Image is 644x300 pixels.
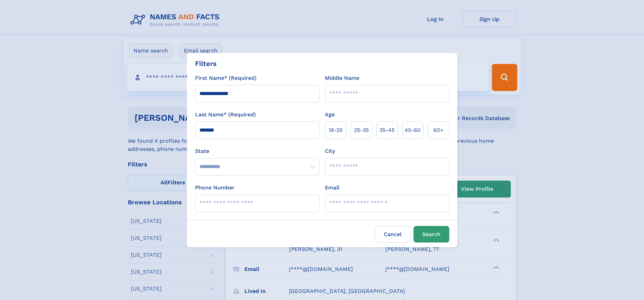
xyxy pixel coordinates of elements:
[379,126,395,134] span: 35‑45
[325,147,335,155] label: City
[195,147,319,155] label: State
[433,126,444,134] span: 60+
[325,111,335,119] label: Age
[195,59,217,69] div: Filters
[413,226,449,243] button: Search
[329,126,342,134] span: 18‑25
[325,184,339,192] label: Email
[354,126,369,134] span: 25‑35
[405,126,421,134] span: 45‑60
[325,74,359,82] label: Middle Name
[195,184,235,192] label: Phone Number
[195,111,256,119] label: Last Name* (Required)
[375,226,411,243] label: Cancel
[195,74,257,82] label: First Name* (Required)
